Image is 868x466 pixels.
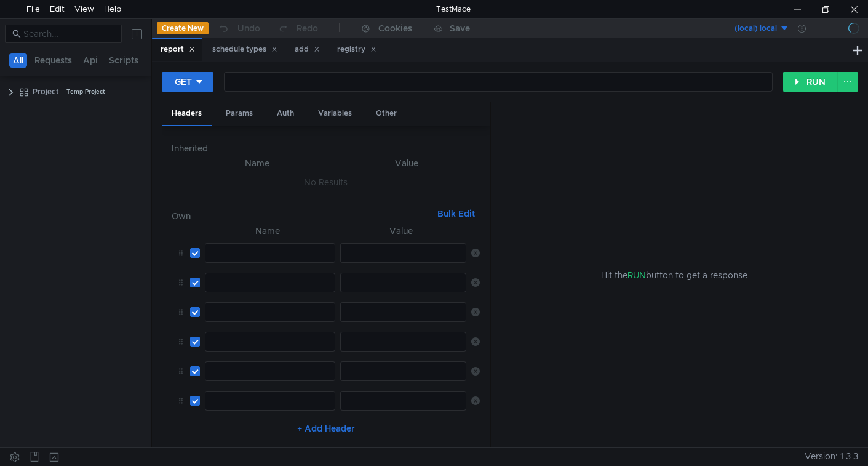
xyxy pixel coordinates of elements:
[31,53,76,68] button: Requests
[237,21,260,36] div: Undo
[9,53,27,68] button: All
[181,156,333,171] th: Name
[200,223,335,238] th: Name
[308,102,362,125] div: Variables
[175,75,192,89] div: GET
[450,24,470,33] div: Save
[267,102,304,125] div: Auth
[337,43,376,56] div: registry
[23,27,114,41] input: Search...
[304,177,348,188] nz-embed-empty: No Results
[601,268,747,282] span: Hit the button to get a response
[735,23,777,34] div: (local) local
[297,21,318,36] div: Redo
[805,448,858,465] span: Version: 1.3.3
[162,72,213,92] button: GET
[216,102,263,125] div: Params
[333,156,480,171] th: Value
[212,43,277,56] div: schedule types
[172,209,432,223] h6: Own
[209,19,269,38] button: Undo
[33,82,59,101] div: Project
[704,18,789,38] button: (local) local
[269,19,327,38] button: Redo
[627,270,646,281] span: RUN
[432,206,480,221] button: Bulk Edit
[79,53,102,68] button: Api
[105,53,142,68] button: Scripts
[172,141,480,156] h6: Inherited
[335,223,466,238] th: Value
[783,72,838,92] button: RUN
[161,43,195,56] div: report
[162,102,212,126] div: Headers
[295,43,320,56] div: add
[378,21,412,36] div: Cookies
[366,102,407,125] div: Other
[157,22,209,34] button: Create New
[292,421,360,436] button: + Add Header
[66,82,105,101] div: Temp Project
